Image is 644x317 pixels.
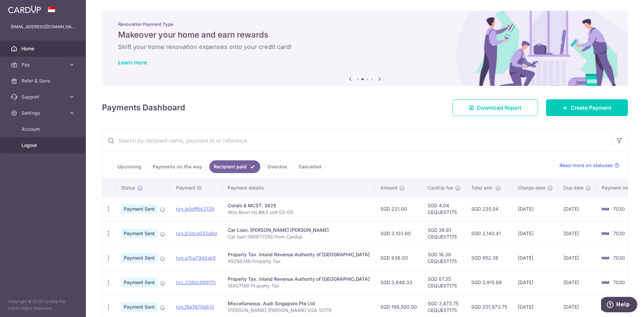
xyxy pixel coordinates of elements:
td: SGD 67.35 CEQUEST175 [422,270,466,295]
span: Settings [21,110,66,116]
p: [PERSON_NAME] [PERSON_NAME] VSA 10179 [228,307,370,314]
p: 4529874R Property Tax [228,258,370,265]
img: CardUp [8,5,41,13]
span: 7030 [613,279,625,285]
a: txn_e7ca73d2eb5 [176,255,216,261]
td: [DATE] [513,270,558,295]
span: Status [121,184,136,191]
a: txn_19a7470e613 [176,304,214,310]
span: 7030 [613,255,625,261]
span: 7030 [613,230,625,236]
span: Due date [563,184,584,191]
td: SGD 3,848.33 [375,270,422,295]
span: Amount [380,184,397,191]
img: Bank Card [598,303,612,311]
p: 1880718R Property Tax [228,282,370,289]
p: [EMAIL_ADDRESS][DOMAIN_NAME] [11,23,75,30]
span: Payment Sent [121,204,157,214]
span: Charge date [518,184,545,191]
div: Condo & MCST. 3925 [228,202,370,209]
img: Bank Card [598,254,612,262]
div: Property Tax. Inland Revenue Authority of [GEOGRAPHIC_DATA] [228,251,370,258]
span: Payment Sent [121,278,157,287]
span: Download Report [477,104,522,112]
h6: Shift your home renovation expenses onto your credit card! [118,43,612,51]
td: SGD 2,103.60 [375,221,422,246]
span: Home [21,45,66,52]
p: Woo Boon Ho Blk3 unit 03-09 [228,209,370,216]
td: SGD 952.38 [466,246,513,270]
div: Car Loan. [PERSON_NAME] [PERSON_NAME] [228,227,370,233]
span: Read more on statuses [559,162,613,169]
div: Property Tax. Inland Revenue Authority of [GEOGRAPHIC_DATA] [228,276,370,282]
a: Download Report [452,99,538,116]
a: Learn more [118,59,147,66]
span: Payment Sent [121,253,157,263]
td: [DATE] [558,197,596,221]
a: Payments on the way [148,160,207,173]
a: Create Payment [546,99,628,116]
td: [DATE] [558,246,596,270]
td: SGD 235.04 [466,197,513,221]
td: [DATE] [558,270,596,295]
a: Cancelled [294,160,326,173]
iframe: Opens a widget where you can find more information [601,297,637,314]
span: Pay [21,61,66,68]
td: [DATE] [558,221,596,246]
td: [DATE] [513,221,558,246]
a: Overdue [263,160,291,173]
h5: Makeover your home and earn rewards [118,30,612,40]
td: SGD 231.00 [375,197,422,221]
a: txn_b0dff8b2138 [176,206,214,212]
span: Refer & Save [21,77,66,84]
td: SGD 4.04 CEQUEST175 [422,197,466,221]
th: Payment details [222,179,375,197]
a: txn_238dc68917c [176,279,216,285]
input: Search by recipient name, payment id or reference [102,130,611,151]
span: Logout [21,142,66,149]
span: 7030 [613,206,625,212]
td: SGD 36.81 CEQUEST175 [422,221,466,246]
td: [DATE] [513,197,558,221]
p: Car loan SMW7705D from Cardup [228,233,370,240]
p: Renovation Payment Type [118,21,612,27]
img: Bank Card [598,205,612,213]
th: Payment ID [171,179,222,197]
span: Payment Sent [121,302,157,312]
a: Upcoming [113,160,146,173]
img: Renovation banner [102,11,628,86]
h4: Payments Dashboard [102,102,185,114]
div: Miscellaneous. Audi Singapore Pte Ltd [228,300,370,307]
td: SGD 3,915.68 [466,270,513,295]
td: SGD 936.00 [375,246,422,270]
span: Total amt. [471,184,493,191]
span: Account [21,126,66,133]
td: SGD 2,140.41 [466,221,513,246]
a: Read more on statuses [559,162,620,169]
td: [DATE] [513,246,558,270]
td: SGD 16.38 CEQUEST175 [422,246,466,270]
a: txn_63dce032a6d [176,230,217,236]
span: Support [21,94,66,100]
img: Bank Card [598,278,612,286]
span: CardUp fee [428,184,453,191]
a: Recipient paid [209,160,260,173]
span: Create Payment [571,104,611,112]
img: Bank Card [598,229,612,237]
span: Payment Sent [121,229,157,238]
